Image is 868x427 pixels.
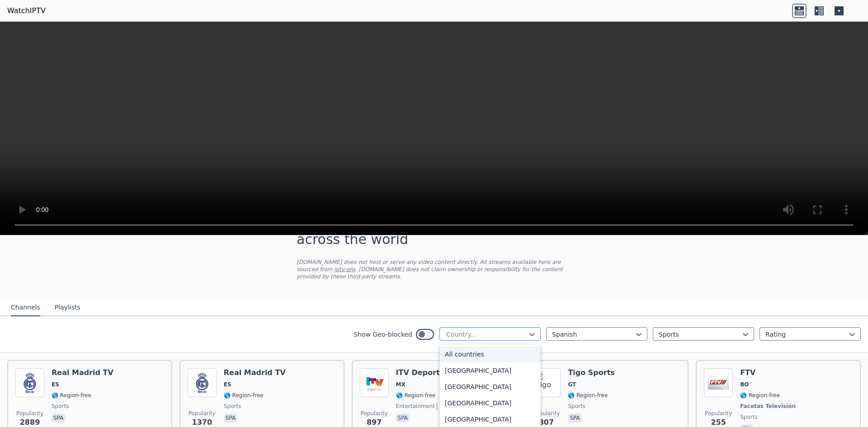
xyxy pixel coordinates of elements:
img: Real Madrid TV [15,368,44,397]
label: Show Geo-blocked [354,330,412,339]
img: ITV Deportes [360,368,389,397]
span: Popularity [189,410,216,417]
span: GT [568,381,576,388]
a: iptv-org [334,266,355,272]
img: Tigo Sports [532,368,561,397]
span: 🌎 Region-free [396,392,436,399]
p: [DOMAIN_NAME] does not host or serve any video content directly. All streams available here are s... [297,258,571,280]
span: MX [396,381,406,388]
span: 🌎 Region-free [740,392,780,399]
span: Popularity [16,410,43,417]
span: 🌎 Region-free [568,392,608,399]
p: spa [224,413,237,422]
span: sports [740,413,757,421]
div: [GEOGRAPHIC_DATA] [439,362,541,379]
img: FTV [704,368,733,397]
span: Popularity [533,410,560,417]
span: sports [224,403,241,410]
span: Popularity [705,410,732,417]
span: sports [568,403,585,410]
p: spa [396,413,410,422]
h6: Real Madrid TV [52,368,113,377]
span: ES [224,381,231,388]
span: ES [52,381,59,388]
button: Playlists [55,299,80,316]
span: sports [52,403,69,410]
p: spa [568,413,581,422]
p: spa [52,413,65,422]
h6: ITV Deportes [396,368,457,377]
button: Channels [11,299,40,316]
h6: FTV [740,368,797,377]
span: 🌎 Region-free [52,392,91,399]
span: sports [437,403,456,410]
h6: Real Madrid TV [224,368,286,377]
div: [GEOGRAPHIC_DATA] [439,379,541,395]
h6: Tigo Sports [568,368,614,377]
div: [GEOGRAPHIC_DATA] [439,395,541,411]
img: Real Madrid TV [188,368,217,397]
a: WatchIPTV [7,5,46,16]
span: 🌎 Region-free [224,392,264,399]
div: All countries [439,346,541,362]
span: Popularity [361,410,388,417]
span: entertainment [396,403,435,410]
span: Facetas Televisión [740,403,796,410]
span: BO [740,381,749,388]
